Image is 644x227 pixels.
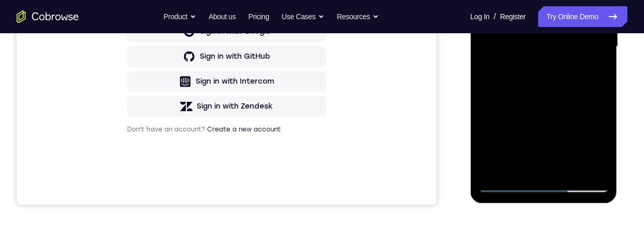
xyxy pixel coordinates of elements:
a: About us [209,6,236,27]
button: Sign in [111,119,310,140]
button: Product [163,6,196,27]
p: or [204,149,215,157]
input: Enter your email [117,99,304,110]
button: Use Cases [282,6,324,27]
span: / [494,10,496,23]
button: Sign in with Google [111,165,310,185]
a: Log In [470,6,489,27]
div: Sign in with Google [183,170,254,180]
button: Sign in with GitHub [111,190,310,210]
a: Go to the home page [17,10,79,23]
a: Register [500,6,526,27]
div: Sign in with GitHub [183,195,253,205]
h1: Sign in to your account [111,71,310,86]
a: Pricing [248,6,269,27]
a: Try Online Demo [538,6,627,27]
button: Resources [337,6,379,27]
